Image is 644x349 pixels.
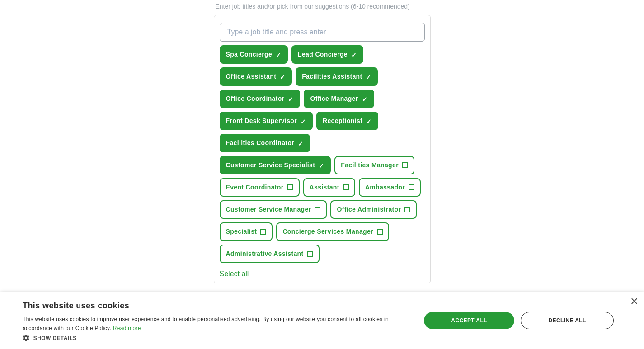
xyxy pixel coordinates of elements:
span: ✓ [366,118,371,125]
button: Office Assistant✓ [220,67,292,86]
button: Event Coordinator [220,178,300,197]
span: ✓ [319,162,324,170]
div: Show details [23,333,409,342]
span: Ambassador [365,183,405,192]
button: Ambassador [359,178,421,197]
div: This website uses cookies [23,297,386,311]
span: ✓ [351,52,357,59]
span: Spa Concierge [226,50,273,59]
button: Office Administrator [330,200,417,219]
button: Specialist [220,222,273,241]
button: Assistant [303,178,355,197]
button: Select all [220,269,249,279]
span: Specialist [226,227,257,236]
div: Decline all [521,312,614,329]
button: Front Desk Supervisor✓ [220,112,313,130]
span: Customer Service Specialist [226,160,315,170]
span: Show details [33,335,77,341]
div: Accept all [424,312,514,329]
button: Customer Service Specialist✓ [220,156,331,174]
span: ✓ [301,118,306,125]
span: Office Administrator [337,205,401,214]
button: Lead Concierge✓ [291,45,363,64]
a: Read more, opens a new window [113,325,141,331]
span: Office Manager [310,94,358,104]
span: ✓ [298,140,303,147]
button: Customer Service Manager [220,200,327,219]
span: Concierge Services Manager [282,227,373,236]
button: Office Coordinator✓ [220,90,301,108]
button: Facilities Coordinator✓ [220,134,310,152]
button: Spa Concierge✓ [220,45,288,64]
div: Close [630,298,637,305]
button: Facilities Manager [334,156,414,174]
span: Facilities Assistant [302,72,362,81]
button: Facilities Assistant✓ [296,67,378,86]
span: Front Desk Supervisor [226,116,297,126]
span: ✓ [280,74,285,81]
span: Office Coordinator [226,94,285,104]
button: Administrative Assistant [220,245,320,263]
span: Facilities Coordinator [226,138,295,148]
p: Enter job titles and/or pick from our suggestions (6-10 recommended) [214,2,431,11]
span: Administrative Assistant [226,249,304,259]
span: ✓ [366,74,371,81]
span: ✓ [288,96,293,103]
input: Type a job title and press enter [220,23,425,42]
button: Office Manager✓ [304,90,374,108]
span: Office Assistant [226,72,277,81]
button: Receptionist✓ [316,112,378,130]
span: Facilities Manager [341,160,399,170]
span: ✓ [362,96,367,103]
button: Concierge Services Manager [276,222,389,241]
span: ✓ [276,52,281,59]
span: Assistant [310,183,339,192]
span: Event Coordinator [226,183,284,192]
span: Customer Service Manager [226,205,311,214]
span: Lead Concierge [298,50,348,59]
span: This website uses cookies to improve user experience and to enable personalised advertising. By u... [23,316,389,331]
span: Receptionist [323,116,362,126]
